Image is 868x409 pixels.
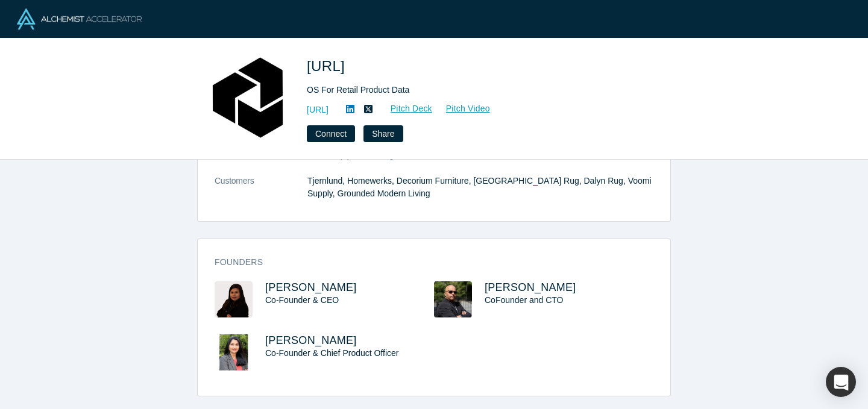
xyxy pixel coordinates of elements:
[307,58,349,74] span: [URL]
[433,102,491,116] a: Pitch Video
[17,8,142,30] img: Alchemist Logo
[265,348,399,358] span: Co-Founder & Chief Product Officer
[377,102,433,116] a: Pitch Deck
[307,175,653,200] dd: Tjernlund, Homewerks, Decorium Furniture, [GEOGRAPHIC_DATA] Rug, Dalyn Rug, Voomi Supply, Grounde...
[363,125,403,142] button: Share
[265,334,357,346] a: [PERSON_NAME]
[215,256,637,269] h3: Founders
[265,281,357,293] a: [PERSON_NAME]
[206,55,290,140] img: Atronous.ai's Logo
[215,334,253,370] img: Niru Anisetti's Profile Image
[307,84,644,96] div: OS For Retail Product Data
[307,125,355,142] button: Connect
[215,175,307,213] dt: Customers
[434,281,472,317] img: Surajit Dutta's Profile Image
[307,104,329,116] a: [URL]
[485,295,563,305] span: CoFounder and CTO
[485,281,576,293] a: [PERSON_NAME]
[265,295,339,305] span: Co-Founder & CEO
[215,281,253,317] img: Jayashree Dutta's Profile Image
